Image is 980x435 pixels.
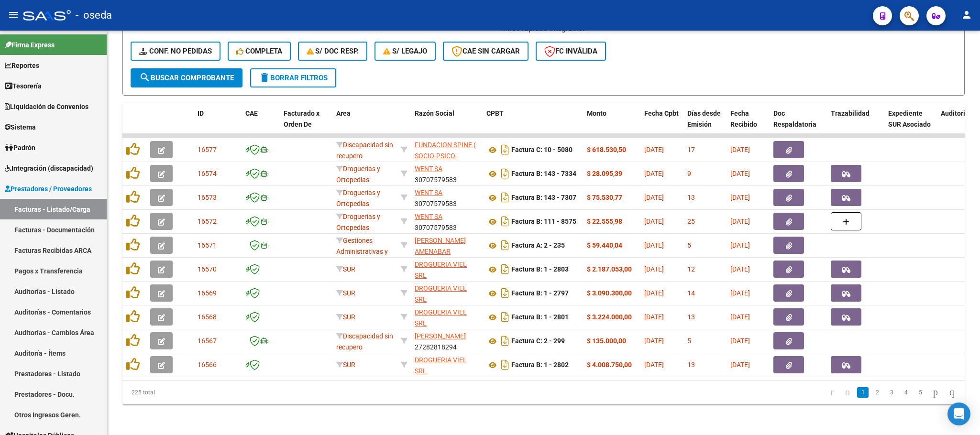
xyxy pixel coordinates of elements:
[687,217,695,225] span: 25
[415,307,479,327] div: 30714125903
[242,103,280,145] datatable-header-cell: CAE
[511,314,569,321] strong: Factura B: 1 - 2801
[730,313,750,321] span: [DATE]
[687,289,695,297] span: 14
[5,101,88,112] span: Liquidación de Convenios
[499,309,511,325] i: Descargar documento
[336,332,393,351] span: Discapacidad sin recupero
[587,337,626,345] strong: $ 135.000,00
[687,109,721,128] span: Días desde Emisión
[194,103,242,145] datatable-header-cell: ID
[383,47,427,55] span: S/ legajo
[644,170,664,177] span: [DATE]
[499,166,511,181] i: Descargar documento
[511,290,569,297] strong: Factura B: 1 - 2797
[511,361,569,369] strong: Factura B: 1 - 2802
[198,170,217,177] span: 16574
[587,265,632,273] strong: $ 2.187.053,00
[687,194,695,201] span: 13
[941,109,969,117] span: Auditoria
[415,308,467,327] span: DROGUERIA VIEL SRL
[511,194,576,202] strong: Factura B: 143 - 7307
[640,103,683,145] datatable-header-cell: Fecha Cpbt
[644,217,664,225] span: [DATE]
[198,337,217,345] span: 16567
[511,218,576,226] strong: Factura B: 111 - 8575
[856,384,870,401] li: page 1
[228,42,291,61] button: Completa
[415,259,479,279] div: 30714125903
[415,211,479,231] div: 30707579583
[511,146,573,154] strong: Factura C: 10 - 5080
[587,109,606,117] span: Monto
[131,42,220,61] button: Conf. no pedidas
[841,387,854,398] a: go to previous page
[511,337,565,345] strong: Factura C: 2 - 299
[280,103,332,145] datatable-header-cell: Facturado x Orden De
[415,165,442,173] span: WENT SA
[727,103,770,145] datatable-header-cell: Fecha Recibido
[587,146,626,153] strong: $ 618.530,50
[884,384,899,401] li: page 3
[415,355,479,375] div: 30714125903
[284,109,319,128] span: Facturado x Orden De
[415,331,479,351] div: 27282818294
[900,387,912,398] a: 4
[198,313,217,321] span: 16568
[499,142,511,157] i: Descargar documento
[914,387,926,398] a: 5
[961,9,972,21] mat-icon: person
[499,238,511,253] i: Descargar documento
[499,285,511,301] i: Descargar documento
[587,217,622,225] strong: $ 22.555,98
[198,265,217,273] span: 16570
[336,213,380,231] span: Droguerías y Ortopedias
[730,337,750,345] span: [DATE]
[587,313,632,321] strong: $ 3.224.000,00
[5,60,39,71] span: Reportes
[644,146,664,153] span: [DATE]
[945,387,958,398] a: go to last page
[198,109,204,117] span: ID
[483,103,583,145] datatable-header-cell: CPBT
[5,81,42,91] span: Tesorería
[929,387,942,398] a: go to next page
[374,42,436,61] button: S/ legajo
[415,109,454,117] span: Razón Social
[451,47,520,55] span: CAE SIN CARGAR
[415,189,442,196] span: WENT SA
[687,170,691,177] span: 9
[644,337,664,345] span: [DATE]
[730,146,750,153] span: [DATE]
[336,361,355,369] span: SUR
[947,402,970,425] div: Open Intercom Messenger
[730,265,750,273] span: [DATE]
[336,165,380,184] span: Droguerías y Ortopedias
[336,237,388,266] span: Gestiones Administrativas y Otros
[198,146,217,153] span: 16577
[913,384,927,401] li: page 5
[587,170,622,177] strong: $ 28.095,39
[5,163,93,174] span: Integración (discapacidad)
[870,384,884,401] li: page 2
[415,356,467,375] span: DROGUERIA VIEL SRL
[122,381,289,404] div: 225 total
[415,284,467,303] span: DROGUERIA VIEL SRL
[730,194,750,201] span: [DATE]
[259,72,270,83] mat-icon: delete
[5,122,36,132] span: Sistema
[888,109,931,128] span: Expediente SUR Asociado
[683,103,727,145] datatable-header-cell: Días desde Emisión
[5,142,35,153] span: Padrón
[76,5,112,26] span: - oseda
[644,361,664,369] span: [DATE]
[336,265,355,273] span: SUR
[730,217,750,225] span: [DATE]
[499,190,511,205] i: Descargar documento
[250,68,336,87] button: Borrar Filtros
[415,213,442,220] span: WENT SA
[583,103,640,145] datatable-header-cell: Monto
[831,109,870,117] span: Trazabilidad
[245,109,258,117] span: CAE
[884,103,937,145] datatable-header-cell: Expediente SUR Asociado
